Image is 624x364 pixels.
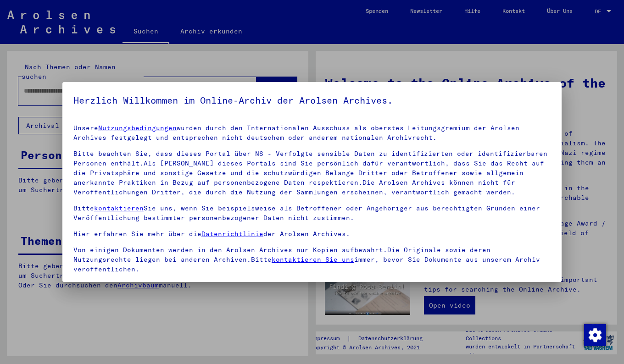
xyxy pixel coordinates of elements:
p: Bitte Sie uns, wenn Sie beispielsweise als Betroffener oder Angehöriger aus berechtigten Gründen ... [73,204,551,223]
span: Einverständniserklärung: Hiermit erkläre ich mich damit einverstanden, dass ich sensible personen... [84,281,551,325]
p: Von einigen Dokumenten werden in den Arolsen Archives nur Kopien aufbewahrt.Die Originale sowie d... [73,245,551,274]
a: Datenrichtlinie [201,230,263,238]
p: Hier erfahren Sie mehr über die der Arolsen Archives. [73,229,551,239]
p: Unsere wurden durch den Internationalen Ausschuss als oberstes Leitungsgremium der Arolsen Archiv... [73,123,551,143]
p: Bitte beachten Sie, dass dieses Portal über NS - Verfolgte sensible Daten zu identifizierten oder... [73,149,551,197]
a: kontaktieren [94,204,144,212]
img: Zustimmung ändern [584,324,606,346]
a: kontaktieren Sie uns [272,255,354,264]
h5: Herzlich Willkommen im Online-Archiv der Arolsen Archives. [73,93,551,108]
a: Nutzungsbedingungen [98,124,177,132]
